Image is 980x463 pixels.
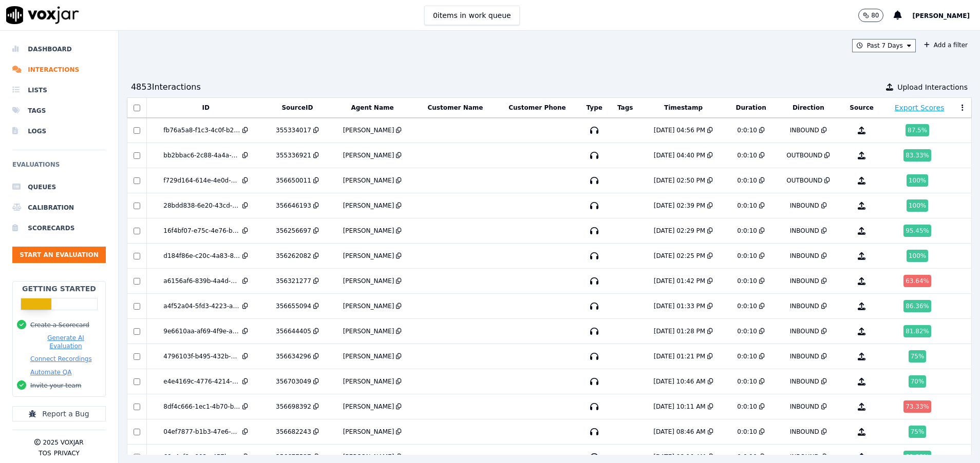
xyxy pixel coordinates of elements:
[786,151,822,159] div: OUTBOUND
[276,227,311,235] div: 356256697
[907,174,928,187] div: 100 %
[790,302,819,310] div: INBOUND
[790,227,819,235] div: INBOUND
[790,352,819,360] div: INBOUND
[903,149,931,162] div: 83.33 %
[858,9,894,22] button: 80
[903,225,931,237] div: 95.45 %
[343,377,394,386] div: [PERSON_NAME]
[163,352,240,360] div: 4796103f-b495-432b-a334-799739c0fe06
[343,151,394,159] div: [PERSON_NAME]
[653,453,705,461] div: [DATE] 08:10 AM
[163,428,240,436] div: 04ef7877-b1b3-47e6-81e6-cbacd2a0c8f5
[654,126,705,134] div: [DATE] 04:56 PM
[790,252,819,260] div: INBOUND
[654,352,705,360] div: [DATE] 01:21 PM
[30,355,92,363] button: Connect Recordings
[654,202,705,210] div: [DATE] 02:39 PM
[12,218,106,238] a: Scorecards
[654,277,705,285] div: [DATE] 01:42 PM
[163,402,240,411] div: 8df4c666-1ec1-4b70-b400-02ffbb9cef39
[163,377,240,386] div: e4e4169c-4776-4214-9fd7-5115a663894d
[12,59,106,80] a: Interactions
[907,199,928,212] div: 100 %
[276,151,311,159] div: 355336921
[12,197,106,218] a: Calibration
[912,12,970,19] span: [PERSON_NAME]
[790,377,819,386] div: INBOUND
[653,402,705,411] div: [DATE] 10:11 AM
[790,453,819,461] div: INBOUND
[737,151,757,159] div: 0:0:10
[737,327,757,335] div: 0:0:10
[654,302,705,310] div: [DATE] 01:33 PM
[654,176,705,185] div: [DATE] 02:50 PM
[163,176,240,185] div: f729d164-614e-4e0d-a441-fe5e7d3851aa
[903,400,931,413] div: 73.33 %
[903,325,931,337] div: 81.82 %
[39,449,51,457] button: TOS
[163,202,240,210] div: 28bdd838-6e20-43cd-9f61-20cde03b9f60
[790,126,819,134] div: INBOUND
[790,402,819,411] div: INBOUND
[276,126,311,134] div: 355334017
[12,406,106,421] button: Report a Bug
[912,9,980,22] button: [PERSON_NAME]
[790,202,819,210] div: INBOUND
[793,104,824,112] button: Direction
[276,352,311,360] div: 356634296
[737,402,757,411] div: 0:0:10
[903,275,931,287] div: 63.64 %
[895,103,945,113] button: Export Scores
[30,381,81,390] button: Invite your team
[12,100,106,121] li: Tags
[903,451,931,463] div: 81.82 %
[906,124,929,136] div: 87.5 %
[790,327,819,335] div: INBOUND
[737,227,757,235] div: 0:0:10
[343,453,394,461] div: [PERSON_NAME]
[343,176,394,185] div: [PERSON_NAME]
[343,277,394,285] div: [PERSON_NAME]
[343,202,394,210] div: [PERSON_NAME]
[897,82,968,92] span: Upload Interactions
[909,426,927,438] div: 75 %
[276,377,311,386] div: 356703049
[12,39,106,59] li: Dashboard
[30,334,101,350] button: Generate AI Evaluation
[22,284,96,294] h2: Getting Started
[30,368,71,376] button: Automate QA
[163,151,240,159] div: bb2bbac6-2c88-4a4a-8ffc-1091b233e638
[276,252,311,260] div: 356262082
[790,428,819,436] div: INBOUND
[886,82,968,92] button: Upload Interactions
[909,350,927,363] div: 75 %
[281,104,313,112] button: SourceID
[653,428,705,436] div: [DATE] 08:46 AM
[12,121,106,142] a: Logs
[737,302,757,310] div: 0:0:10
[12,247,106,263] button: Start an Evaluation
[276,176,311,185] div: 356650011
[737,428,757,436] div: 0:0:10
[163,327,240,335] div: 9e6610aa-af69-4f9e-a99c-25a91f62732d
[920,39,972,51] button: Add a filter
[343,227,394,235] div: [PERSON_NAME]
[871,11,879,19] p: 80
[737,202,757,210] div: 0:0:10
[737,126,757,134] div: 0:0:10
[737,377,757,386] div: 0:0:10
[276,402,311,411] div: 356698392
[202,104,210,112] button: ID
[907,250,928,262] div: 100 %
[163,126,240,134] div: fb76a5a8-f1c3-4c0f-b238-390b38f6ceda
[351,104,393,112] button: Agent Name
[12,80,106,100] li: Lists
[428,104,483,112] button: Customer Name
[30,321,89,329] button: Create a Scorecard
[12,177,106,197] a: Queues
